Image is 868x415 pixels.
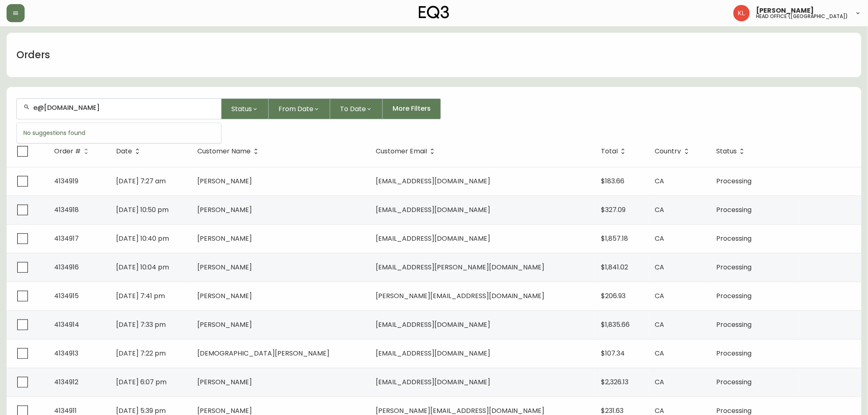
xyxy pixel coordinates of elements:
[376,349,490,358] span: [EMAIL_ADDRESS][DOMAIN_NAME]
[54,205,79,214] span: 4134918
[716,176,752,186] span: Processing
[655,205,665,214] span: CA
[197,234,252,243] span: [PERSON_NAME]
[756,7,814,14] span: [PERSON_NAME]
[655,149,681,154] span: Country
[716,349,752,358] span: Processing
[655,291,665,301] span: CA
[33,104,215,112] input: Search
[376,262,545,272] span: [EMAIL_ADDRESS][PERSON_NAME][DOMAIN_NAME]
[601,291,626,301] span: $206.93
[197,149,251,154] span: Customer Name
[601,234,628,243] span: $1,857.18
[655,148,692,155] span: Country
[601,349,625,358] span: $107.34
[54,349,78,358] span: 4134913
[716,149,737,154] span: Status
[17,123,221,143] div: No suggestions found
[376,176,490,186] span: [EMAIL_ADDRESS][DOMAIN_NAME]
[716,234,752,243] span: Processing
[279,104,313,114] span: From Date
[54,234,79,243] span: 4134917
[419,6,449,19] img: logo
[716,205,752,214] span: Processing
[383,98,441,119] button: More Filters
[376,148,438,155] span: Customer Email
[54,291,79,301] span: 4134915
[376,205,490,214] span: [EMAIL_ADDRESS][DOMAIN_NAME]
[330,98,383,119] button: To Date
[716,148,747,155] span: Status
[116,149,132,154] span: Date
[601,320,630,329] span: $1,835.66
[116,377,167,387] span: [DATE] 6:07 pm
[54,148,91,155] span: Order #
[116,291,165,301] span: [DATE] 7:41 pm
[116,205,169,214] span: [DATE] 10:50 pm
[655,377,665,387] span: CA
[222,98,269,119] button: Status
[716,377,752,387] span: Processing
[376,320,490,329] span: [EMAIL_ADDRESS][DOMAIN_NAME]
[655,320,665,329] span: CA
[601,176,624,186] span: $183.66
[733,5,750,21] img: 2c0c8aa7421344cf0398c7f872b772b5
[197,291,252,301] span: [PERSON_NAME]
[197,262,252,272] span: [PERSON_NAME]
[376,377,490,387] span: [EMAIL_ADDRESS][DOMAIN_NAME]
[197,176,252,186] span: [PERSON_NAME]
[376,234,490,243] span: [EMAIL_ADDRESS][DOMAIN_NAME]
[376,291,545,301] span: [PERSON_NAME][EMAIL_ADDRESS][DOMAIN_NAME]
[116,349,166,358] span: [DATE] 7:22 pm
[756,14,848,19] h5: head office ([GEOGRAPHIC_DATA])
[197,148,261,155] span: Customer Name
[716,291,752,301] span: Processing
[197,205,252,214] span: [PERSON_NAME]
[16,48,50,62] h1: Orders
[54,149,81,154] span: Order #
[54,320,79,329] span: 4134914
[655,234,665,243] span: CA
[197,377,252,387] span: [PERSON_NAME]
[601,149,618,154] span: Total
[376,149,427,154] span: Customer Email
[393,104,431,113] span: More Filters
[197,320,252,329] span: [PERSON_NAME]
[655,349,665,358] span: CA
[54,377,78,387] span: 4134912
[116,148,143,155] span: Date
[655,262,665,272] span: CA
[716,320,752,329] span: Processing
[340,104,366,114] span: To Date
[116,234,169,243] span: [DATE] 10:40 pm
[231,104,252,114] span: Status
[116,320,166,329] span: [DATE] 7:33 pm
[116,262,169,272] span: [DATE] 10:04 pm
[54,262,79,272] span: 4134916
[197,349,329,358] span: [DEMOGRAPHIC_DATA][PERSON_NAME]
[601,205,626,214] span: $327.09
[269,98,330,119] button: From Date
[601,262,628,272] span: $1,841.02
[601,377,628,387] span: $2,326.13
[601,148,628,155] span: Total
[54,176,78,186] span: 4134919
[716,262,752,272] span: Processing
[116,176,166,186] span: [DATE] 7:27 am
[655,176,665,186] span: CA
